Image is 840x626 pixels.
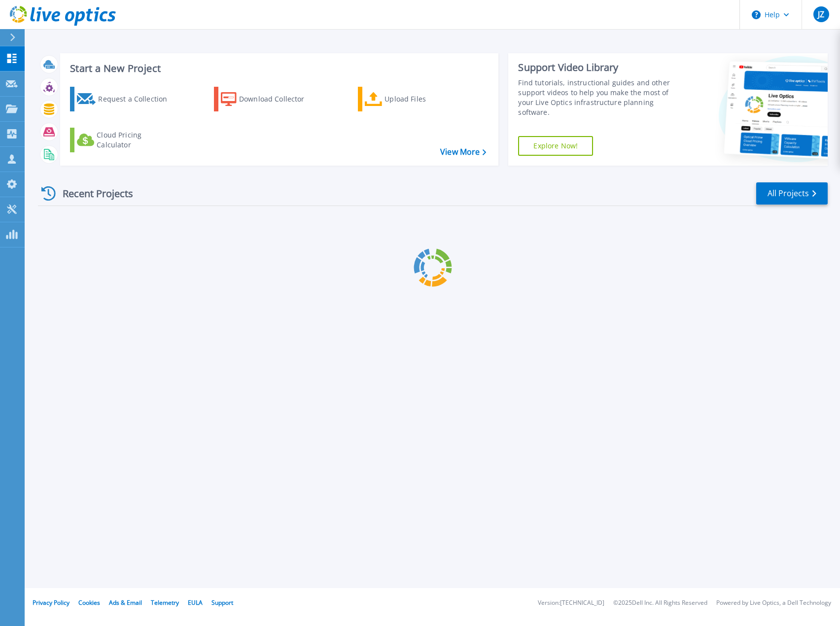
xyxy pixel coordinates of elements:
[211,598,233,607] a: Support
[716,600,831,606] li: Powered by Live Optics, a Dell Technology
[518,78,680,117] div: Find tutorials, instructional guides and other support videos to help you make the most of your L...
[613,600,707,606] li: © 2025 Dell Inc. All Rights Reserved
[70,87,180,111] a: Request a Collection
[98,89,177,109] div: Request a Collection
[518,136,593,156] a: Explore Now!
[38,181,146,206] div: Recent Projects
[33,598,70,607] a: Privacy Policy
[70,128,180,152] a: Cloud Pricing Calculator
[818,10,824,18] span: JZ
[538,600,604,606] li: Version: [TECHNICAL_ID]
[151,598,179,607] a: Telemetry
[109,598,142,607] a: Ads & Email
[385,89,463,109] div: Upload Files
[518,61,680,74] div: Support Video Library
[97,130,175,150] div: Cloud Pricing Calculator
[70,63,486,74] h3: Start a New Project
[188,598,203,607] a: EULA
[756,182,828,205] a: All Projects
[358,87,468,111] a: Upload Files
[239,89,318,109] div: Download Collector
[214,87,324,111] a: Download Collector
[440,147,486,157] a: View More
[78,598,100,607] a: Cookies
